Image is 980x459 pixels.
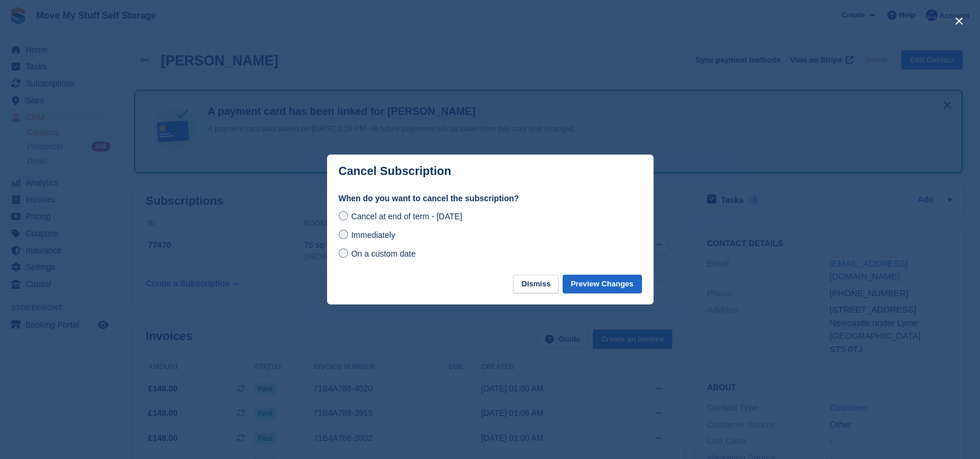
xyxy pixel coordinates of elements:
p: Cancel Subscription [339,164,451,178]
input: Cancel at end of term - [DATE] [339,211,348,220]
button: Dismiss [513,275,559,294]
label: When do you want to cancel the subscription? [339,192,642,205]
button: close [950,12,968,30]
button: Preview Changes [563,275,642,294]
span: Immediately [351,230,395,240]
input: On a custom date [339,248,348,258]
span: On a custom date [351,249,416,258]
input: Immediately [339,230,348,239]
span: Cancel at end of term - [DATE] [351,212,462,221]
